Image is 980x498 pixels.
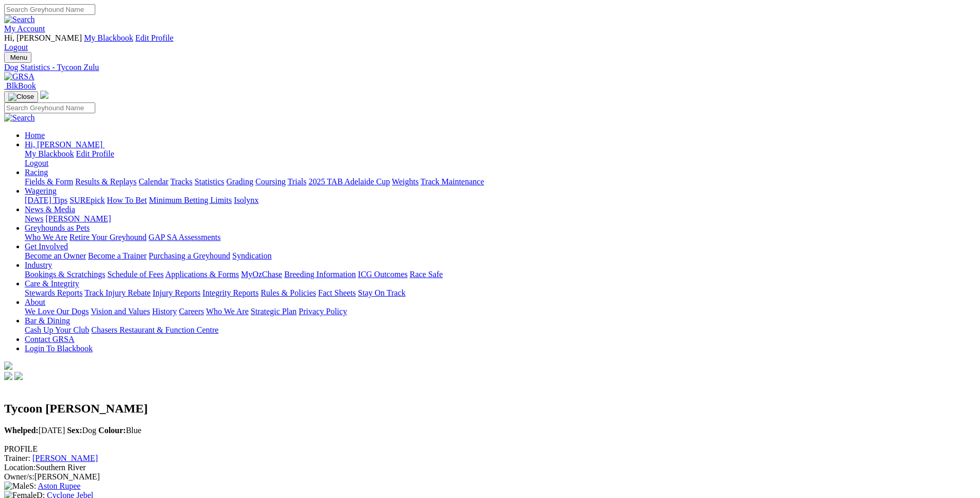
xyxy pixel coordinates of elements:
[287,177,306,186] a: Trials
[91,325,218,334] a: Chasers Restaurant & Function Centre
[4,482,36,490] span: S:
[149,196,232,204] a: Minimum Betting Limits
[76,149,114,158] a: Edit Profile
[4,33,976,52] div: My Account
[25,149,976,168] div: Hi, [PERSON_NAME]
[4,463,976,472] div: Southern River
[25,149,74,158] a: My Blackbook
[227,177,253,186] a: Grading
[25,168,48,177] a: Racing
[67,426,82,435] b: Sex:
[25,224,90,232] a: Greyhounds as Pets
[4,444,976,454] div: PROFILE
[70,233,147,242] a: Retire Your Greyhound
[4,72,35,81] img: GRSA
[234,196,259,204] a: Isolynx
[139,177,168,186] a: Calendar
[409,270,442,279] a: Race Safe
[4,24,45,33] a: My Account
[170,177,193,186] a: Tracks
[25,233,67,242] a: Who We Are
[10,54,27,61] span: Menu
[98,426,126,435] b: Colour:
[107,196,147,204] a: How To Bet
[232,251,271,260] a: Syndication
[25,233,976,242] div: Greyhounds as Pets
[4,362,12,370] img: logo-grsa-white.png
[4,472,35,481] span: Owner/s:
[4,426,65,435] span: [DATE]
[4,402,976,416] h2: Tycoon [PERSON_NAME]
[25,316,70,325] a: Bar & Dining
[25,325,89,334] a: Cash Up Your Club
[4,113,35,123] img: Search
[149,251,230,260] a: Purchasing a Greyhound
[25,344,93,353] a: Login To Blackbook
[202,288,259,297] a: Integrity Reports
[4,463,36,472] span: Location:
[195,177,225,186] a: Statistics
[98,426,142,435] span: Blue
[4,81,36,90] a: BlkBook
[32,454,98,462] a: [PERSON_NAME]
[421,177,484,186] a: Track Maintenance
[70,196,105,204] a: SUREpick
[14,372,23,380] img: twitter.svg
[25,214,976,224] div: News & Media
[4,43,28,51] a: Logout
[152,288,200,297] a: Injury Reports
[25,251,86,260] a: Become an Owner
[25,140,105,149] a: Hi, [PERSON_NAME]
[241,270,282,279] a: MyOzChase
[25,307,89,316] a: We Love Our Dogs
[25,140,102,149] span: Hi, [PERSON_NAME]
[4,372,12,380] img: facebook.svg
[4,472,976,482] div: [PERSON_NAME]
[299,307,347,316] a: Privacy Policy
[318,288,356,297] a: Fact Sheets
[4,454,30,462] span: Trainer:
[25,261,52,269] a: Industry
[25,131,45,140] a: Home
[25,298,45,306] a: About
[84,33,133,42] a: My Blackbook
[4,482,29,491] img: Male
[6,81,36,90] span: BlkBook
[206,307,249,316] a: Who We Are
[135,33,174,42] a: Edit Profile
[107,270,163,279] a: Schedule of Fees
[38,482,80,490] a: Aston Rupee
[261,288,316,297] a: Rules & Policies
[25,196,67,204] a: [DATE] Tips
[25,288,82,297] a: Stewards Reports
[25,196,976,205] div: Wagering
[88,251,147,260] a: Become a Trainer
[4,63,976,72] div: Dog Statistics - Tycoon Zulu
[25,186,57,195] a: Wagering
[4,426,39,435] b: Whelped:
[165,270,239,279] a: Applications & Forms
[25,270,976,279] div: Industry
[25,307,976,316] div: About
[4,4,95,15] input: Search
[4,91,38,102] button: Toggle navigation
[284,270,356,279] a: Breeding Information
[251,307,297,316] a: Strategic Plan
[392,177,419,186] a: Weights
[25,205,75,214] a: News & Media
[308,177,390,186] a: 2025 TAB Adelaide Cup
[149,233,221,242] a: GAP SA Assessments
[25,325,976,335] div: Bar & Dining
[45,214,111,223] a: [PERSON_NAME]
[8,93,34,101] img: Close
[25,279,79,288] a: Care & Integrity
[84,288,150,297] a: Track Injury Rebate
[25,270,105,279] a: Bookings & Scratchings
[4,15,35,24] img: Search
[255,177,286,186] a: Coursing
[25,177,73,186] a: Fields & Form
[25,288,976,298] div: Care & Integrity
[179,307,204,316] a: Careers
[67,426,96,435] span: Dog
[152,307,177,316] a: History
